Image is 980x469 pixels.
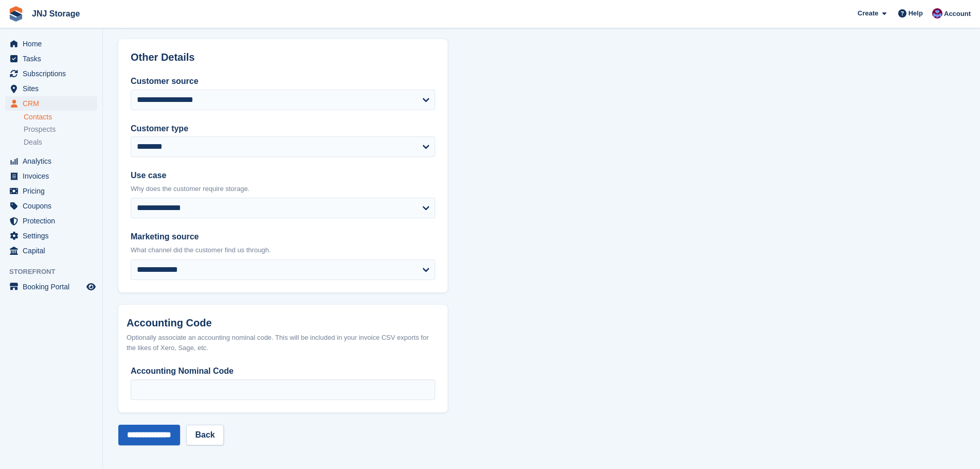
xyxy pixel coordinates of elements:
a: menu [5,199,97,213]
img: stora-icon-8386f47178a22dfd0bd8f6a31ec36ba5ce8667c1dd55bd0f319d3a0aa187defe.svg [8,6,24,22]
label: Accounting Nominal Code [131,365,435,377]
span: Prospects [24,125,56,134]
span: Create [858,8,878,19]
a: Preview store [85,281,97,293]
a: menu [5,184,97,198]
span: Capital [23,244,84,258]
span: Settings [23,229,84,243]
span: Deals [24,137,42,147]
a: Contacts [24,112,97,122]
label: Use case [131,169,435,182]
p: What channel did the customer find us through. [131,245,435,255]
span: Sites [23,81,84,96]
a: menu [5,66,97,81]
span: Protection [23,214,84,228]
span: Home [23,37,84,51]
label: Marketing source [131,231,435,243]
a: menu [5,169,97,183]
h2: Other Details [131,51,435,63]
a: menu [5,51,97,66]
span: Coupons [23,199,84,213]
a: menu [5,244,97,258]
p: Why does the customer require storage. [131,184,435,194]
span: Tasks [23,51,84,66]
span: CRM [23,96,84,111]
span: Booking Portal [23,280,84,294]
h2: Accounting Code [127,317,439,329]
div: Optionally associate an accounting nominal code. This will be included in your invoice CSV export... [127,333,439,353]
span: Analytics [23,154,84,168]
img: Jonathan Scrase [932,8,942,19]
span: Account [944,9,971,19]
label: Customer source [131,75,435,88]
label: Customer type [131,123,435,135]
a: Back [186,425,223,445]
a: menu [5,81,97,96]
span: Subscriptions [23,66,84,81]
a: JNJ Storage [28,5,84,22]
a: menu [5,37,97,51]
a: menu [5,96,97,111]
a: Deals [24,137,97,148]
span: Help [908,8,923,19]
a: menu [5,280,97,294]
span: Storefront [9,267,102,277]
a: menu [5,214,97,228]
span: Invoices [23,169,84,183]
a: Prospects [24,124,97,135]
a: menu [5,154,97,168]
span: Pricing [23,184,84,198]
a: menu [5,229,97,243]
